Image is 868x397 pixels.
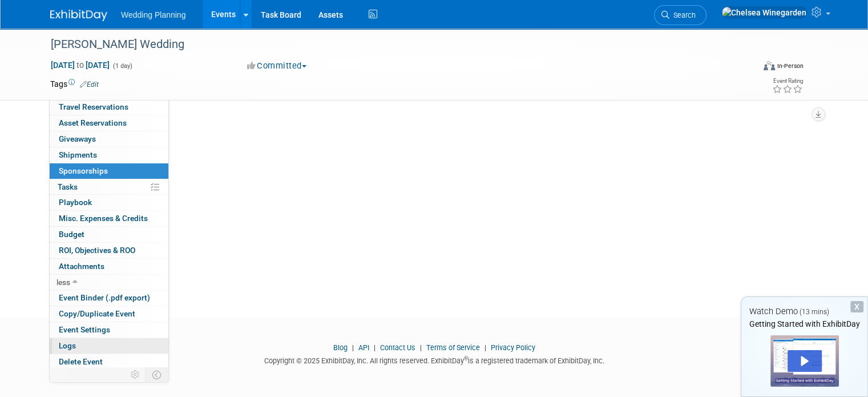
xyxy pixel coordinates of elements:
[777,62,804,70] div: In-Person
[50,163,168,179] a: Sponsorships
[59,293,150,302] span: Event Binder (.pdf export)
[692,59,804,77] div: Event Format
[788,350,822,372] div: Play
[59,150,97,159] span: Shipments
[126,367,146,382] td: Personalize Event Tab Strip
[59,262,104,271] span: Attachments
[50,179,168,195] a: Tasks
[50,227,168,242] a: Budget
[482,343,489,352] span: |
[50,60,110,70] span: [DATE] [DATE]
[56,278,70,287] span: less
[59,246,135,255] span: ROI, Objectives & ROO
[243,60,311,72] button: Committed
[669,11,696,19] span: Search
[464,355,468,362] sup: ®
[50,10,107,21] img: ExhibitDay
[772,78,803,84] div: Event Rating
[764,61,775,70] img: Format-Inperson.png
[333,343,348,352] a: Blog
[59,325,110,334] span: Event Settings
[112,62,132,70] span: (1 day)
[371,343,378,352] span: |
[654,5,706,25] a: Search
[50,275,168,290] a: less
[850,301,863,312] div: Dismiss
[59,214,148,223] span: Misc. Expenses & Credits
[50,322,168,338] a: Event Settings
[50,243,168,258] a: ROI, Objectives & ROO
[50,211,168,226] a: Misc. Expenses & Credits
[50,115,168,131] a: Asset Reservations
[50,259,168,274] a: Attachments
[491,343,535,352] a: Privacy Policy
[80,81,99,89] a: Edit
[59,118,127,127] span: Asset Reservations
[146,367,169,382] td: Toggle Event Tabs
[358,343,369,352] a: API
[50,306,168,322] a: Copy/Duplicate Event
[50,131,168,147] a: Giveaways
[50,338,168,354] a: Logs
[59,341,76,350] span: Logs
[75,61,86,70] span: to
[121,10,185,19] span: Wedding Planning
[426,343,480,352] a: Terms of Service
[50,99,168,115] a: Travel Reservations
[59,166,108,175] span: Sponsorships
[741,306,867,318] div: Watch Demo
[58,182,78,191] span: Tasks
[50,290,168,306] a: Event Binder (.pdf export)
[59,198,92,207] span: Playbook
[50,147,168,163] a: Shipments
[50,78,99,90] td: Tags
[47,34,740,55] div: [PERSON_NAME] Wedding
[50,354,168,370] a: Delete Event
[380,343,415,352] a: Contact Us
[59,230,84,239] span: Budget
[59,134,96,143] span: Giveaways
[721,6,807,19] img: Chelsea Winegarden
[59,309,135,318] span: Copy/Duplicate Event
[349,343,357,352] span: |
[800,308,829,316] span: (13 mins)
[59,357,103,366] span: Delete Event
[50,195,168,210] a: Playbook
[741,318,867,330] div: Getting Started with ExhibitDay
[59,102,128,111] span: Travel Reservations
[417,343,425,352] span: |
